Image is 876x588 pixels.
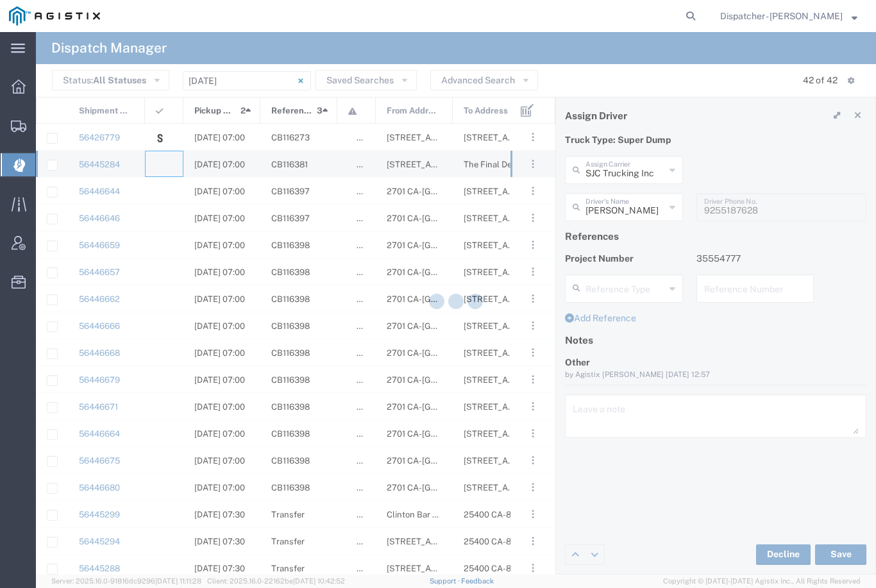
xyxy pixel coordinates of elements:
[9,6,100,26] img: logo
[663,576,861,587] span: Copyright © [DATE]-[DATE] Agistix Inc., All Rights Reserved
[207,577,345,585] span: Client: 2025.16.0-22162be
[720,8,858,24] button: Dispatcher - [PERSON_NAME]
[51,577,201,585] span: Server: 2025.16.0-91816dc9296
[293,577,345,585] span: [DATE] 10:42:52
[430,577,462,585] a: Support
[720,9,843,23] span: Dispatcher - Cameron Bowman
[461,577,494,585] a: Feedback
[155,577,201,585] span: [DATE] 11:11:28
